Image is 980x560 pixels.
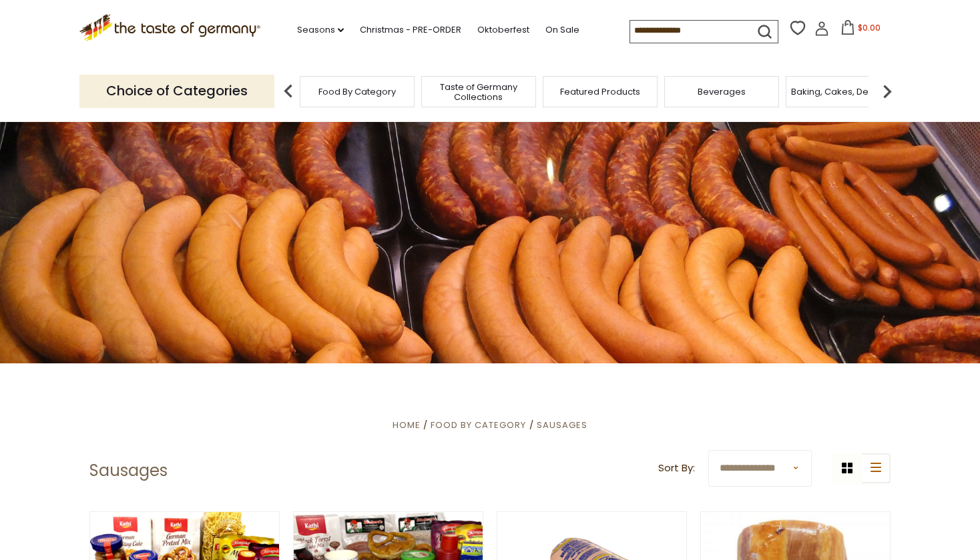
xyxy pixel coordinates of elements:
[425,82,532,102] a: Taste of Germany Collections
[297,23,344,37] a: Seasons
[560,87,640,97] a: Featured Products
[791,87,895,97] a: Baking, Cakes, Desserts
[89,461,168,481] h1: Sausages
[545,23,579,37] a: On Sale
[393,419,421,431] a: Home
[431,419,526,431] a: Food By Category
[832,20,889,40] button: $0.00
[318,87,396,97] a: Food By Category
[874,78,901,105] img: next arrow
[658,460,695,477] label: Sort By:
[477,23,529,37] a: Oktoberfest
[698,87,746,97] a: Beverages
[537,419,587,431] a: Sausages
[360,23,461,37] a: Christmas - PRE-ORDER
[858,22,881,33] span: $0.00
[79,75,274,107] p: Choice of Categories
[275,78,302,105] img: previous arrow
